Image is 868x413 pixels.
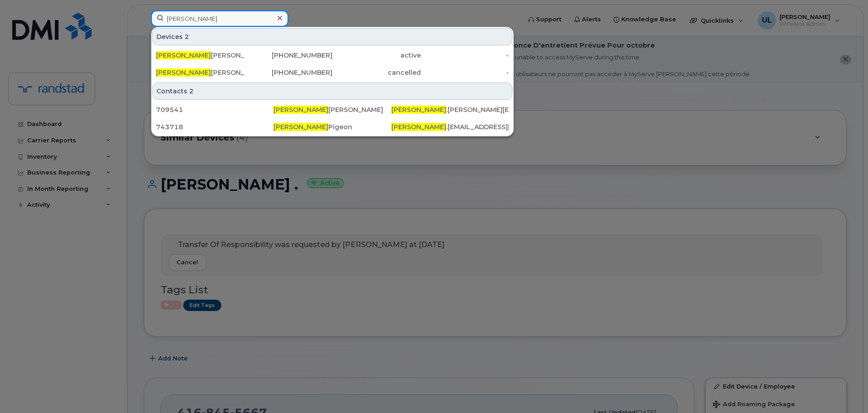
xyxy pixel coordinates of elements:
a: [PERSON_NAME][PERSON_NAME][PHONE_NUMBER]cancelled- [152,64,512,81]
div: cancelled [332,68,421,77]
span: [PERSON_NAME] [273,106,328,114]
span: [PERSON_NAME] [391,123,446,131]
div: Pigeon [273,122,391,131]
div: [PHONE_NUMBER] [244,68,333,77]
span: [PERSON_NAME] [391,106,446,114]
div: - [421,51,509,60]
div: .[PERSON_NAME][EMAIL_ADDRESS][DOMAIN_NAME] [391,105,509,114]
div: [PERSON_NAME] [273,105,391,114]
span: [PERSON_NAME] [156,68,211,77]
a: 743718[PERSON_NAME]Pigeon[PERSON_NAME].[EMAIL_ADDRESS][DOMAIN_NAME] [152,119,512,135]
div: .[EMAIL_ADDRESS][DOMAIN_NAME] [391,122,509,131]
span: 2 [185,32,189,41]
div: [PERSON_NAME] [156,51,244,60]
div: active [332,51,421,60]
div: 743718 [156,122,273,131]
div: [PHONE_NUMBER] [244,51,333,60]
div: Contacts [152,83,512,100]
span: [PERSON_NAME] [156,51,211,59]
span: 2 [189,87,194,96]
div: - [421,68,509,77]
a: 709541[PERSON_NAME][PERSON_NAME][PERSON_NAME].[PERSON_NAME][EMAIL_ADDRESS][DOMAIN_NAME] [152,102,512,118]
div: 709541 [156,105,273,114]
div: Devices [152,28,512,45]
span: [PERSON_NAME] [273,123,328,131]
a: [PERSON_NAME][PERSON_NAME][PHONE_NUMBER]active- [152,47,512,63]
div: [PERSON_NAME] [156,68,244,77]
